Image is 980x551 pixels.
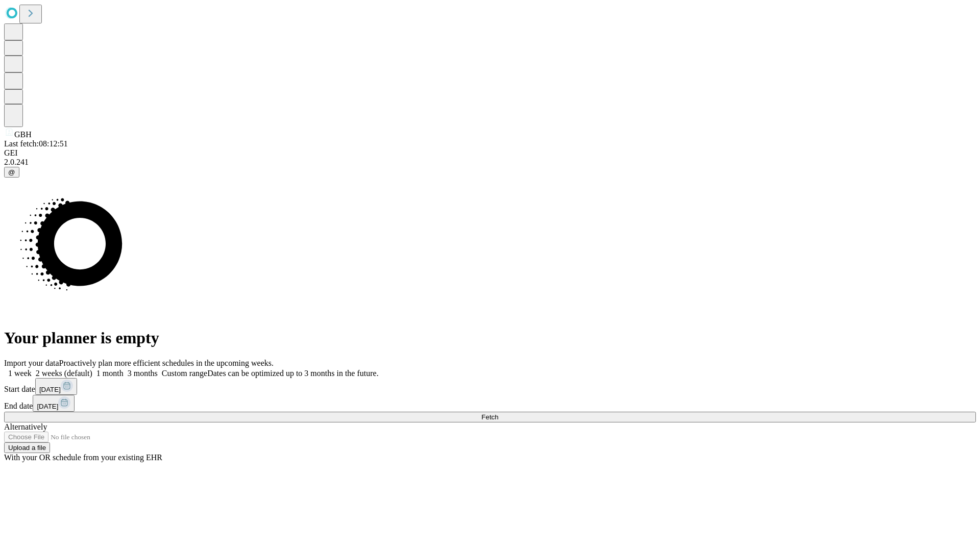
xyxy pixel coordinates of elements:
[128,369,158,378] span: 3 months
[14,130,32,139] span: GBH
[4,158,976,167] div: 2.0.241
[4,412,976,422] button: Fetch
[8,168,15,176] span: @
[4,378,976,395] div: Start date
[33,395,75,412] button: [DATE]
[4,167,19,178] button: @
[36,369,92,378] span: 2 weeks (default)
[4,139,68,148] span: Last fetch: 08:12:51
[8,369,32,378] span: 1 week
[4,395,976,412] div: End date
[481,413,498,421] span: Fetch
[59,359,274,367] span: Proactively plan more efficient schedules in the upcoming weeks.
[35,378,77,395] button: [DATE]
[4,148,976,158] div: GEI
[4,329,976,347] h1: Your planner is empty
[4,442,50,453] button: Upload a file
[4,422,47,431] span: Alternatively
[162,369,207,378] span: Custom range
[4,359,59,367] span: Import your data
[207,369,378,378] span: Dates can be optimized up to 3 months in the future.
[37,403,58,410] span: [DATE]
[4,453,162,462] span: With your OR schedule from your existing EHR
[39,386,61,393] span: [DATE]
[96,369,124,378] span: 1 month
